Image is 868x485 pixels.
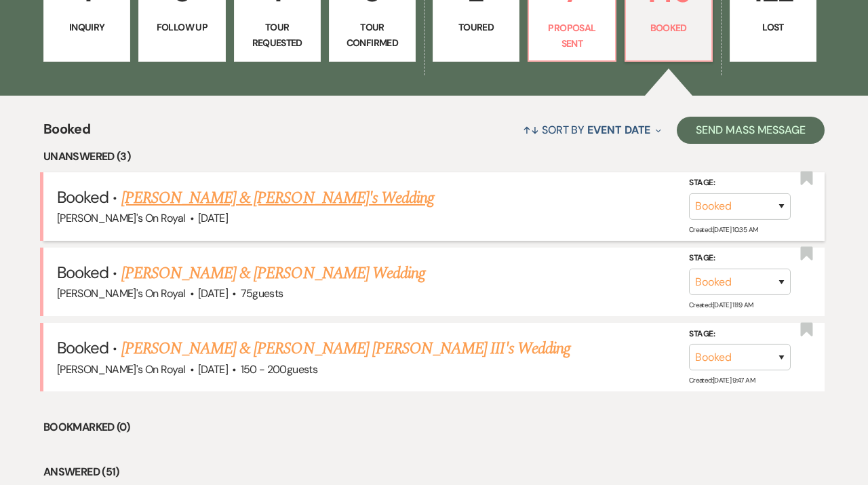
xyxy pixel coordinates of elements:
span: Event Date [587,123,650,137]
span: 75 guests [241,286,283,300]
label: Stage: [689,176,791,191]
p: Toured [441,20,511,35]
span: Booked [57,187,108,208]
span: Booked [43,119,90,148]
span: Booked [57,262,108,283]
button: Send Mass Message [677,117,825,144]
label: Stage: [689,251,791,266]
p: Booked [634,20,703,35]
li: Unanswered (3) [43,148,825,166]
span: [DATE] [198,211,228,225]
p: Follow Up [147,20,216,35]
span: [PERSON_NAME]'s On Royal [57,211,186,225]
a: [PERSON_NAME] & [PERSON_NAME] [PERSON_NAME] III's Wedding [121,336,570,361]
span: [DATE] [198,286,228,300]
span: Created: [DATE] 10:35 AM [689,225,757,234]
span: [PERSON_NAME]'s On Royal [57,362,186,376]
span: [DATE] [198,362,228,376]
span: [PERSON_NAME]'s On Royal [57,286,186,300]
span: ↑↓ [523,123,539,137]
span: Booked [57,337,108,358]
span: Created: [DATE] 9:47 AM [689,376,755,385]
a: [PERSON_NAME] & [PERSON_NAME]'s Wedding [121,186,435,210]
p: Tour Confirmed [338,20,407,50]
a: [PERSON_NAME] & [PERSON_NAME] Wedding [121,261,425,286]
span: Created: [DATE] 11:19 AM [689,300,753,309]
label: Stage: [689,327,791,342]
li: Bookmarked (0) [43,419,825,436]
p: Lost [738,20,808,35]
span: 150 - 200 guests [241,362,317,376]
button: Sort By Event Date [517,112,667,148]
p: Proposal Sent [537,20,606,51]
p: Inquiry [52,20,121,35]
li: Answered (51) [43,463,825,481]
p: Tour Requested [243,20,312,50]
